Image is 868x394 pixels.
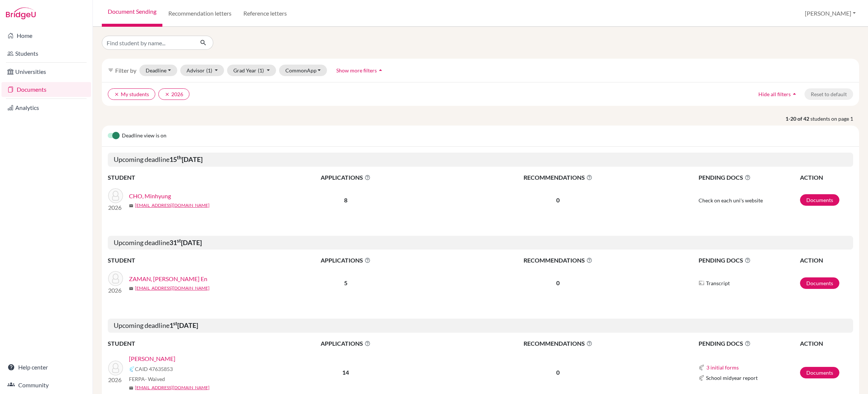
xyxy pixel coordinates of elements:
button: Hide all filtersarrow_drop_up [752,88,804,100]
span: RECOMMENDATIONS [435,339,680,348]
span: Deadline view is on [122,131,166,140]
b: 8 [344,196,347,203]
span: - Waived [145,376,165,382]
th: ACTION [800,173,853,182]
span: mail [129,203,133,208]
span: APPLICATIONS [257,256,435,265]
h5: Upcoming deadline [108,236,853,250]
sup: st [177,238,181,244]
img: Parchments logo [699,280,705,286]
span: Hide all filters [758,91,791,97]
b: 5 [344,279,347,286]
button: clearMy students [108,88,155,100]
span: (1) [258,67,264,74]
span: mail [129,286,133,291]
a: Documents [1,82,91,97]
p: 2026 [108,375,123,384]
button: Show more filtersarrow_drop_up [330,65,391,76]
img: ZAMAN, Alexander Jie En [108,271,123,286]
button: Grad Year(1) [227,65,276,76]
a: [EMAIL_ADDRESS][DOMAIN_NAME] [135,285,210,292]
button: Advisor(1) [180,65,224,76]
button: Deadline [139,65,177,76]
i: clear [165,92,170,97]
a: Home [1,28,91,43]
input: Find student by name... [102,36,194,50]
a: Analytics [1,100,91,115]
span: (1) [206,67,212,74]
span: School midyear report [706,374,758,382]
a: [EMAIL_ADDRESS][DOMAIN_NAME] [135,202,210,209]
p: 0 [435,368,680,377]
a: Students [1,46,91,61]
b: 14 [342,369,349,376]
span: PENDING DOCS [699,173,799,182]
p: 2026 [108,286,123,295]
span: Show more filters [336,67,377,74]
a: CHO, Minhyung [129,192,171,201]
sup: st [173,320,177,326]
p: 0 [435,196,680,205]
span: PENDING DOCS [699,256,799,265]
a: Universities [1,64,91,79]
a: [PERSON_NAME] [129,354,175,363]
th: ACTION [800,255,853,265]
img: Common App logo [129,366,135,372]
span: RECOMMENDATIONS [435,173,680,182]
i: clear [114,92,119,97]
a: Documents [800,277,839,289]
h5: Upcoming deadline [108,153,853,167]
a: Documents [800,194,839,206]
span: APPLICATIONS [257,173,435,182]
button: clear2026 [158,88,190,100]
a: ZAMAN, [PERSON_NAME] En [129,274,207,283]
span: APPLICATIONS [257,339,435,348]
sup: th [177,154,182,160]
strong: 1-20 of 42 [786,115,810,123]
button: CommonApp [279,65,327,76]
button: 3 initial forms [706,363,739,372]
i: arrow_drop_up [791,90,798,98]
th: STUDENT [108,173,256,182]
p: 0 [435,279,680,287]
i: filter_list [108,67,114,73]
p: 2026 [108,203,123,212]
th: STUDENT [108,339,256,348]
a: Community [1,378,91,393]
img: Chen, Siyu [108,361,123,375]
span: Check on each uni's website [699,197,763,203]
span: PENDING DOCS [699,339,799,348]
b: 31 [DATE] [169,238,202,247]
th: ACTION [800,339,853,348]
span: Filter by [115,67,136,74]
img: Common App logo [699,365,705,371]
a: Help center [1,360,91,375]
b: 15 [DATE] [169,155,203,163]
span: Transcript [706,279,730,287]
img: Common App logo [699,375,705,381]
span: FERPA [129,375,165,383]
h5: Upcoming deadline [108,319,853,333]
button: Reset to default [804,88,853,100]
span: CAID 47635853 [135,365,173,373]
a: [EMAIL_ADDRESS][DOMAIN_NAME] [135,384,210,391]
a: Documents [800,367,839,378]
span: RECOMMENDATIONS [435,256,680,265]
img: CHO, Minhyung [108,188,123,203]
span: students on page 1 [810,115,859,123]
b: 1 [DATE] [169,321,198,329]
i: arrow_drop_up [377,66,384,74]
img: Bridge-U [6,7,36,19]
span: mail [129,386,133,390]
th: STUDENT [108,255,256,265]
button: [PERSON_NAME] [801,6,859,20]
